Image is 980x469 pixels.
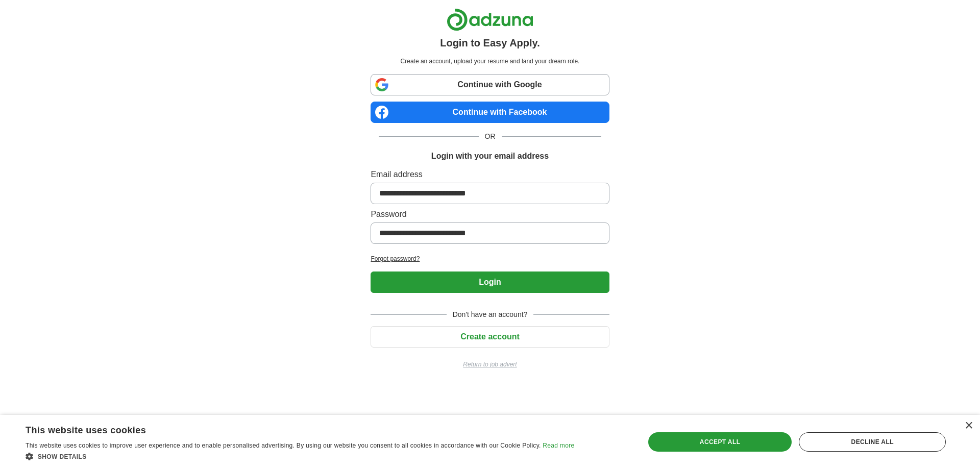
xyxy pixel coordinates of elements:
[440,35,540,51] h1: Login to Easy Apply.
[431,150,549,162] h1: Login with your email address
[543,442,574,449] a: Read more, opens a new window
[371,74,609,95] a: Continue with Google
[373,57,607,66] p: Create an account, upload your resume and land your dream role.
[799,432,946,452] div: Decline all
[479,131,502,142] span: OR
[26,451,574,461] div: Show details
[447,309,534,320] span: Don't have an account?
[371,271,609,293] button: Login
[447,8,533,31] img: Adzuna logo
[371,332,609,341] a: Create account
[26,421,549,436] div: This website uses cookies
[38,453,87,460] span: Show details
[371,168,609,181] label: Email address
[371,360,609,369] a: Return to job advert
[371,254,609,263] a: Forgot password?
[648,432,792,452] div: Accept all
[965,422,972,430] div: Close
[371,102,609,123] a: Continue with Facebook
[26,442,541,449] span: This website uses cookies to improve user experience and to enable personalised advertising. By u...
[371,326,609,348] button: Create account
[371,208,609,220] label: Password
